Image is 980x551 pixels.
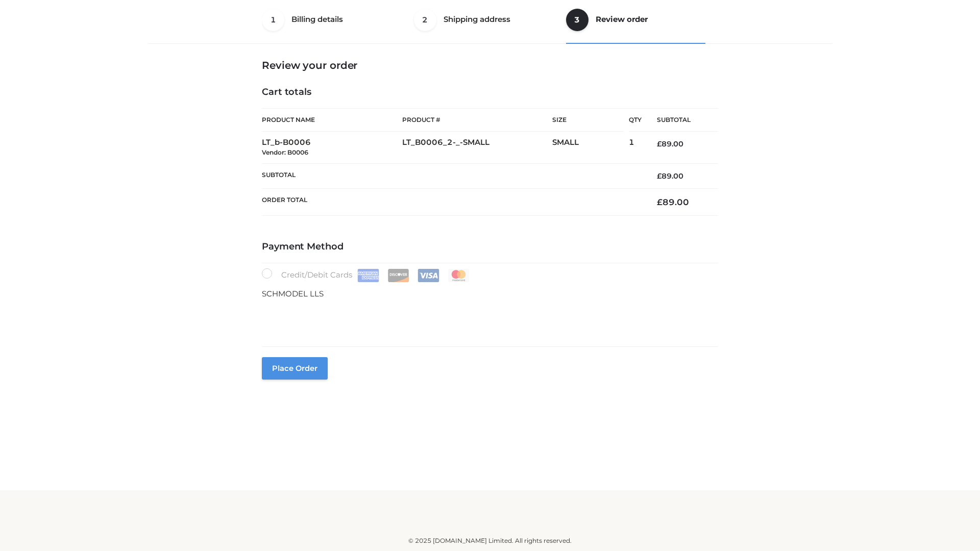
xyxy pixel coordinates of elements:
[402,108,552,132] th: Product #
[387,269,409,282] img: Discover
[260,298,716,335] iframe: Secure payment input frame
[262,189,642,216] th: Order Total
[262,108,402,132] th: Product Name
[262,357,328,380] button: Place order
[262,59,718,71] h3: Review your order
[657,139,661,148] span: £
[552,109,624,132] th: Size
[642,109,718,132] th: Subtotal
[629,108,642,132] th: Qty
[657,197,663,207] span: £
[262,148,308,156] small: Vendor: B0006
[262,132,402,164] td: LT_b-B0006
[657,171,683,181] bdi: 89.00
[152,536,828,546] div: © 2025 [DOMAIN_NAME] Limited. All rights reserved.
[418,269,439,282] img: Visa
[402,132,552,164] td: LT_B0006_2-_-SMALL
[262,241,718,253] h4: Payment Method
[357,269,379,282] img: Amex
[657,197,689,207] bdi: 89.00
[629,132,642,164] td: 1
[552,132,629,164] td: SMALL
[657,171,661,181] span: £
[262,268,471,282] label: Credit/Debit Cards
[262,287,718,300] p: SCHMODEL LLS
[657,139,683,148] bdi: 89.00
[448,269,470,282] img: Mastercard
[262,163,642,188] th: Subtotal
[262,87,718,98] h4: Cart totals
